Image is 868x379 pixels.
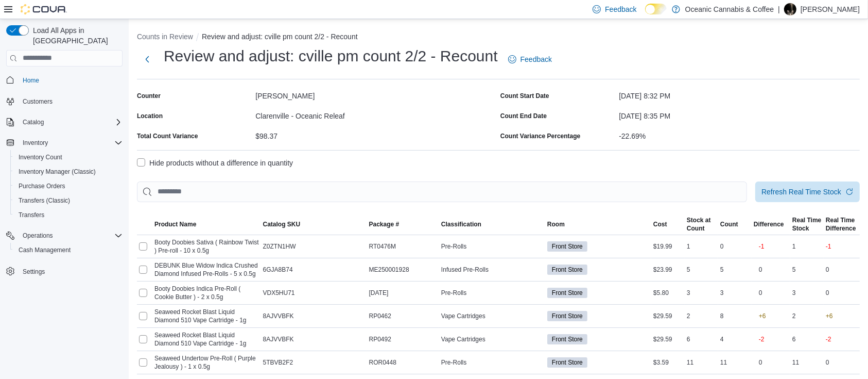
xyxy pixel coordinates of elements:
[19,116,123,128] span: Catalog
[439,263,545,276] div: Infused Pre-Rolls
[14,244,75,256] a: Cash Management
[547,241,587,252] span: Front Store
[439,310,545,322] div: Vape Cartridges
[790,356,824,369] div: 11
[10,150,127,164] button: Inventory Count
[826,224,856,233] div: Difference
[19,265,123,277] span: Settings
[547,265,587,275] span: Front Store
[369,220,400,228] span: Package #
[10,164,127,179] button: Inventory Manager (Classic)
[545,218,651,230] button: Room
[21,4,67,14] img: Cova
[826,216,856,224] div: Real Time
[19,116,48,128] button: Catalog
[778,3,780,15] p: |
[154,220,196,228] span: Product Name
[263,220,301,228] span: Catalog SKU
[755,182,860,202] button: Refresh Real Time Stock
[547,220,565,228] span: Room
[367,287,439,299] div: [DATE]
[2,136,127,150] button: Inventory
[154,238,259,255] span: Booty Doobies Sativa ( Rainbow Twist ) Pre-roll - 10 x 0.5g
[19,137,52,149] button: Inventory
[19,266,49,278] a: Settings
[685,3,774,15] p: Oceanic Cannabis & Coffee
[263,242,296,251] span: Z0ZTN1HW
[19,74,123,87] span: Home
[152,218,261,230] button: Product Name
[14,194,123,207] span: Transfers (Classic)
[651,218,685,230] button: Cost
[14,166,123,178] span: Inventory Manager (Classic)
[23,118,44,126] span: Catalog
[759,335,765,343] p: -2
[687,216,711,233] span: Stock at Count
[19,74,43,87] a: Home
[439,240,545,253] div: Pre-Rolls
[137,132,198,140] div: Total Count Variance
[255,108,496,120] div: Clarenville - Oceanic Releaf
[14,209,123,221] span: Transfers
[367,218,439,230] button: Package #
[14,151,66,163] a: Inventory Count
[137,92,161,100] label: Counter
[720,220,738,228] span: Count
[801,3,860,15] p: [PERSON_NAME]
[137,182,747,202] input: This is a search bar. After typing your query, hit enter to filter the results lower in the page.
[14,180,123,192] span: Purchase Orders
[552,265,583,274] span: Front Store
[439,333,545,345] div: Vape Cartridges
[14,194,74,207] a: Transfers (Classic)
[2,94,127,109] button: Customers
[752,218,790,230] button: Difference
[367,356,439,369] div: ROR0448
[826,312,833,320] p: +6
[154,285,259,301] span: Booty Doobies Indica Pre-Roll ( Cookie Butter ) - 2 x 0.5g
[619,108,860,120] div: [DATE] 8:35 PM
[10,179,127,193] button: Purchase Orders
[718,287,752,299] div: 3
[255,128,496,140] div: $98.37
[520,54,552,64] span: Feedback
[685,356,718,369] div: 11
[19,196,70,205] span: Transfers (Classic)
[547,334,587,344] span: Front Store
[439,218,545,230] button: Classification
[500,132,580,140] div: Count Variance Percentage
[759,266,762,274] p: 0
[826,266,829,274] p: 0
[651,333,685,345] div: $29.59
[761,187,841,197] span: Refresh Real Time Stock
[261,218,367,230] button: Catalog SKU
[552,311,583,321] span: Front Store
[790,333,824,345] div: 6
[500,92,549,100] label: Count Start Date
[619,88,860,100] div: [DATE] 8:32 PM
[14,209,48,221] a: Transfers
[154,354,259,371] span: Seaweed Undertow Pre-Roll ( Purple Jealousy ) - 1 x 0.5g
[19,182,65,190] span: Purchase Orders
[19,229,57,242] button: Operations
[23,97,53,106] span: Customers
[645,14,646,15] span: Dark Mode
[651,310,685,322] div: $29.59
[137,112,163,120] label: Location
[552,335,583,344] span: Front Store
[137,31,860,44] nav: An example of EuiBreadcrumbs
[23,76,39,85] span: Home
[367,310,439,322] div: RP0462
[439,356,545,369] div: Pre-Rolls
[19,211,44,219] span: Transfers
[19,137,123,149] span: Inventory
[790,263,824,276] div: 5
[754,220,784,228] div: Difference
[154,308,259,324] span: Seaweed Rocket Blast Liquid Diamond 510 Vape Cartridge - 1g
[504,49,556,70] a: Feedback
[653,220,667,228] span: Cost
[759,242,765,251] p: -1
[2,115,127,129] button: Catalog
[263,312,294,320] span: 8AJVVBFK
[137,157,293,169] label: Hide products without a difference in quantity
